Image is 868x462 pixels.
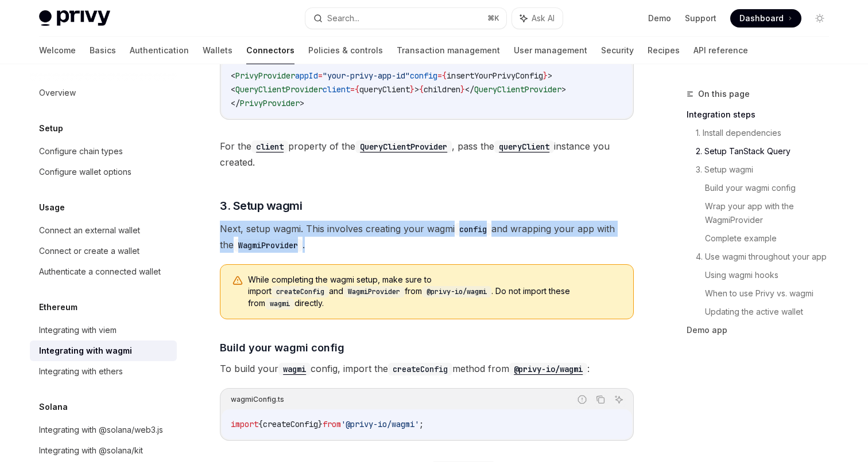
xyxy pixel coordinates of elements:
a: Build your wagmi config [705,179,838,197]
span: On this page [698,87,750,101]
div: Overview [39,86,76,100]
a: Integrating with viem [30,320,177,340]
span: "your-privy-app-id" [323,71,410,81]
h5: Setup [39,122,63,135]
span: import [231,419,258,429]
a: Overview [30,83,177,103]
div: Search... [327,11,359,25]
a: Support [685,13,716,24]
span: ⌘ K [487,14,499,23]
h5: Solana [39,400,68,414]
div: Integrating with @solana/kit [39,444,143,457]
h5: Usage [39,201,65,214]
span: 3. Setup wagmi [220,198,302,214]
a: QueryClientProvider [355,140,452,152]
span: While completing the wagmi setup, make sure to import and from . Do not import these from directly. [248,274,622,310]
code: @privy-io/wagmi [422,286,491,297]
div: Integrating with @solana/web3.js [39,423,163,437]
span: { [355,84,359,95]
code: WagmiProvider [343,286,405,297]
a: Dashboard [730,9,801,28]
a: Integrating with @solana/web3.js [30,420,177,440]
a: Configure wallet options [30,162,177,182]
span: } [543,71,548,81]
div: Authenticate a connected wallet [39,265,161,279]
code: WagmiProvider [234,239,303,252]
button: Copy the contents from the code block [593,392,608,407]
span: { [419,84,424,95]
span: For the property of the , pass the instance you created. [220,138,634,170]
code: config [455,223,491,236]
a: @privy-io/wagmi [509,363,587,374]
span: = [350,84,355,95]
a: Transaction management [397,37,500,64]
span: createConfig [263,419,318,429]
a: 1. Install dependencies [696,124,838,142]
div: Connect or create a wallet [39,244,139,258]
code: queryClient [494,140,554,153]
a: User management [514,37,587,64]
code: wagmi [278,363,311,375]
span: } [460,84,465,95]
a: API reference [693,37,748,64]
a: When to use Privy vs. wagmi [705,284,838,303]
a: Authentication [130,37,189,64]
a: client [251,140,288,152]
span: from [323,419,341,429]
div: Connect an external wallet [39,224,140,237]
span: = [318,71,323,81]
a: Complete example [705,229,838,248]
span: < [231,71,235,81]
span: queryClient [359,84,410,95]
span: } [318,419,323,429]
a: Integrating with ethers [30,361,177,382]
div: Configure wallet options [39,165,131,179]
a: Updating the active wallet [705,303,838,321]
a: Security [601,37,634,64]
a: Authenticate a connected wallet [30,261,177,282]
div: Integrating with viem [39,323,117,337]
a: Connect or create a wallet [30,241,177,261]
a: Wrap your app with the WagmiProvider [705,197,838,229]
a: 3. Setup wagmi [696,160,838,179]
span: PrivyProvider [240,98,300,108]
a: 4. Use wagmi throughout your app [696,248,838,266]
span: config [410,71,437,81]
a: Welcome [39,37,76,64]
code: QueryClientProvider [355,140,452,153]
a: Demo [648,13,671,24]
a: queryClient [494,140,554,152]
a: Using wagmi hooks [705,266,838,284]
span: { [442,71,447,81]
span: QueryClientProvider [474,84,561,95]
span: children [424,84,460,95]
a: Policies & controls [308,37,383,64]
button: Report incorrect code [575,392,590,407]
img: light logo [39,10,110,26]
span: < [231,84,235,95]
span: PrivyProvider [235,71,295,81]
button: Search...⌘K [305,8,506,29]
div: Integrating with wagmi [39,344,132,358]
button: Toggle dark mode [811,9,829,28]
span: '@privy-io/wagmi' [341,419,419,429]
span: appId [295,71,318,81]
span: ; [419,419,424,429]
span: } [410,84,414,95]
a: Wallets [203,37,232,64]
span: client [323,84,350,95]
span: To build your config, import the method from : [220,361,634,377]
a: Basics [90,37,116,64]
a: Integrating with @solana/kit [30,440,177,461]
span: { [258,419,263,429]
a: 2. Setup TanStack Query [696,142,838,160]
svg: Warning [232,275,243,287]
button: Ask AI [611,392,626,407]
a: Configure chain types [30,141,177,162]
a: Connect an external wallet [30,220,177,241]
div: Configure chain types [39,144,123,158]
code: createConfig [272,286,329,297]
code: client [251,140,288,153]
span: Dashboard [739,13,784,24]
a: Integrating with wagmi [30,340,177,361]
